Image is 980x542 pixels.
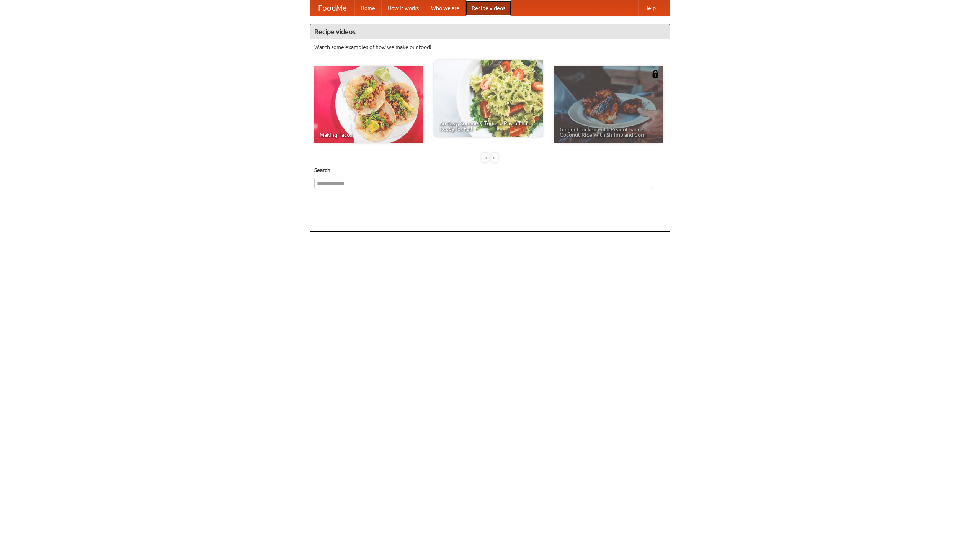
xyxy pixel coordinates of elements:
h5: Search [314,166,666,174]
a: Making Tacos [314,66,423,143]
div: » [491,153,498,162]
p: Watch some examples of how we make our food! [314,43,666,51]
a: An Easy, Summery Tomato Pasta That's Ready for Fall [434,60,543,137]
img: 483408.png [652,70,659,78]
a: Help [638,0,662,16]
a: FoodMe [310,0,354,16]
span: An Easy, Summery Tomato Pasta That's Ready for Fall [439,121,537,131]
div: « [482,153,489,162]
a: Who we are [425,0,465,16]
span: Making Tacos [320,132,418,138]
h4: Recipe videos [310,24,670,39]
a: How it works [381,0,425,16]
a: Recipe videos [465,0,511,16]
a: Home [354,0,381,16]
